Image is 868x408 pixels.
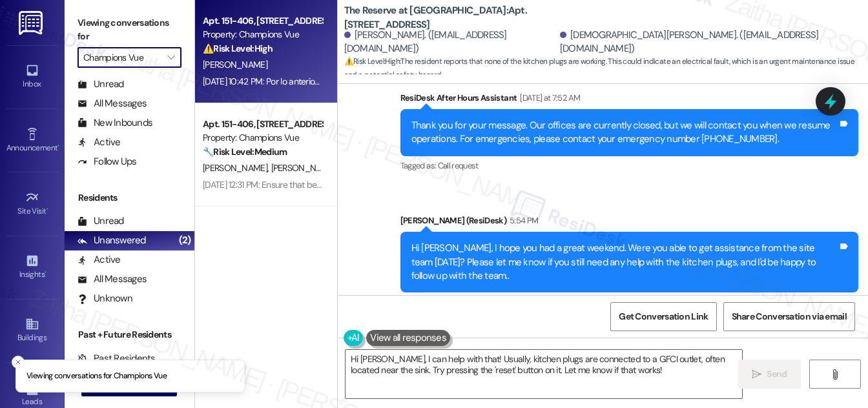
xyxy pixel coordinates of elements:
[411,241,838,283] div: Hi [PERSON_NAME], I hope you had a great weekend. Were you able to get assistance from the site t...
[344,28,557,56] div: [PERSON_NAME]. ([EMAIL_ADDRESS][DOMAIN_NAME])
[203,43,273,54] strong: ⚠️ Risk Level: High
[400,214,858,232] div: [PERSON_NAME] (ResiDesk)
[203,146,287,158] strong: 🔧 Risk Level: Medium
[344,56,400,66] strong: ⚠️ Risk Level: High
[438,160,479,171] span: Call request
[77,234,146,247] div: Unanswered
[271,162,339,174] span: [PERSON_NAME]
[203,14,322,28] div: Apt. 151-406, [STREET_ADDRESS]
[738,360,801,389] button: Send
[45,268,46,277] span: •
[26,371,167,382] p: Viewing conversations for Champions Vue
[400,91,858,109] div: ResiDesk After Hours Assistant
[560,28,858,56] div: [DEMOGRAPHIC_DATA][PERSON_NAME]. ([EMAIL_ADDRESS][DOMAIN_NAME])
[400,156,858,175] div: Tagged as:
[203,76,721,87] div: [DATE] 10:42 PM: Por lo anterior me gustaría saber si puedo afectar la póliza de arrendatario y s...
[203,117,322,131] div: Apt. 151-406, [STREET_ADDRESS]
[19,11,45,35] img: ResiDesk Logo
[732,310,847,323] span: Share Conversation via email
[6,187,58,221] a: Site Visit •
[46,205,48,214] span: •
[346,350,742,398] textarea: Hi [PERSON_NAME], I can help with that! Usually, kitchen plugs are connected to a GFCI outlet, of...
[77,136,121,149] div: Active
[344,4,603,32] b: The Reserve at [GEOGRAPHIC_DATA]: Apt. [STREET_ADDRESS]
[77,116,152,130] div: New Inbounds
[6,250,58,285] a: Insights •
[767,367,787,381] span: Send
[619,310,708,323] span: Get Conversation Link
[77,77,124,91] div: Unread
[77,214,124,228] div: Unread
[517,91,580,105] div: [DATE] at 7:52 AM
[77,97,147,110] div: All Messages
[506,214,538,227] div: 5:54 PM
[65,191,194,205] div: Residents
[65,328,194,342] div: Past + Future Residents
[203,131,322,145] div: Property: Champions Vue
[203,162,271,174] span: [PERSON_NAME]
[77,272,147,286] div: All Messages
[610,302,716,331] button: Get Conversation Link
[12,356,25,369] button: Close toast
[203,59,267,70] span: [PERSON_NAME]
[57,141,59,150] span: •
[400,292,858,311] div: Tagged as:
[77,253,121,267] div: Active
[203,179,522,190] div: [DATE] 12:31 PM: Ensure that before giving permission for the move, the elevators serve
[77,292,132,305] div: Unknown
[203,28,322,41] div: Property: Champions Vue
[344,55,868,83] span: : The resident reports that none of the kitchen plugs are working. This could indicate an electri...
[752,369,761,380] i: 
[6,59,58,94] a: Inbox
[167,52,174,63] i: 
[6,313,58,348] a: Buildings
[77,155,137,168] div: Follow Ups
[411,119,838,147] div: Thank you for your message. Our offices are currently closed, but we will contact you when we res...
[723,302,855,331] button: Share Conversation via email
[77,13,181,47] label: Viewing conversations for
[83,47,161,68] input: All communities
[830,369,840,380] i: 
[176,230,194,250] div: (2)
